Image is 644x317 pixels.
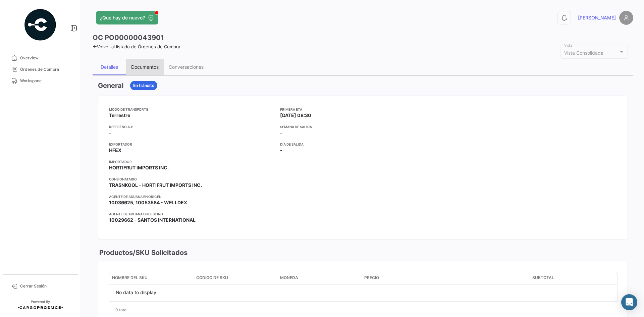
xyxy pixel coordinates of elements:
[109,217,196,223] span: 10029662 - SANTOS INTERNATIONAL
[109,284,163,301] div: No data to display
[98,248,187,257] h3: Productos/SKU Solicitados
[280,112,311,119] span: [DATE] 08:30
[109,194,275,199] app-card-info-title: Agente de Aduana en Origen
[98,81,123,90] h3: General
[101,64,118,70] div: Detalles
[109,176,275,182] app-card-info-title: Consignatario
[109,182,202,189] span: TRASNKOOL - HORTIFRUT IMPORTS INC.
[277,272,362,284] datatable-header-cell: Moneda
[20,55,72,61] span: Overview
[109,129,111,136] span: -
[109,159,275,164] app-card-info-title: Importador
[5,52,75,64] a: Overview
[578,14,616,21] span: [PERSON_NAME]
[20,283,72,289] span: Cerrar Sesión
[280,275,298,281] span: Moneda
[532,275,554,281] span: Subtotal
[109,107,275,112] app-card-info-title: Modo de Transporte
[194,272,278,284] datatable-header-cell: Código de SKU
[196,275,228,281] span: Código de SKU
[169,64,204,70] div: Conversaciones
[364,275,379,281] span: Precio
[109,164,169,171] span: HORTIFRUT IMPORTS INC.
[109,211,275,217] app-card-info-title: Agente de Aduana en Destino
[109,124,275,129] app-card-info-title: Referencia #
[280,147,282,154] span: -
[280,142,446,147] app-card-info-title: Día de Salida
[564,50,603,56] mat-select-trigger: Vista Consolidada
[109,112,130,119] span: Terrestre
[20,78,72,84] span: Workspace
[109,272,194,284] datatable-header-cell: Nombre del SKU
[109,142,275,147] app-card-info-title: Exportador
[93,44,180,49] a: Volver al listado de Órdenes de Compra
[109,147,121,154] span: HFEX
[5,75,75,87] a: Workspace
[280,107,446,112] app-card-info-title: Primera ETA
[93,33,164,42] h3: OC PO00000043901
[109,199,187,206] span: 10036625, 10053584 - WELLDEX
[5,64,75,75] a: Órdenes de Compra
[100,14,145,21] span: ¿Qué hay de nuevo?
[131,64,159,70] div: Documentos
[621,294,637,310] div: Abrir Intercom Messenger
[280,129,282,136] span: -
[96,11,158,24] button: ¿Qué hay de nuevo?
[23,8,57,42] img: powered-by.png
[112,275,148,281] span: Nombre del SKU
[20,66,72,72] span: Órdenes de Compra
[280,124,446,129] app-card-info-title: Semana de Salida
[619,11,633,25] img: placeholder-user.png
[133,83,154,89] span: En tránsito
